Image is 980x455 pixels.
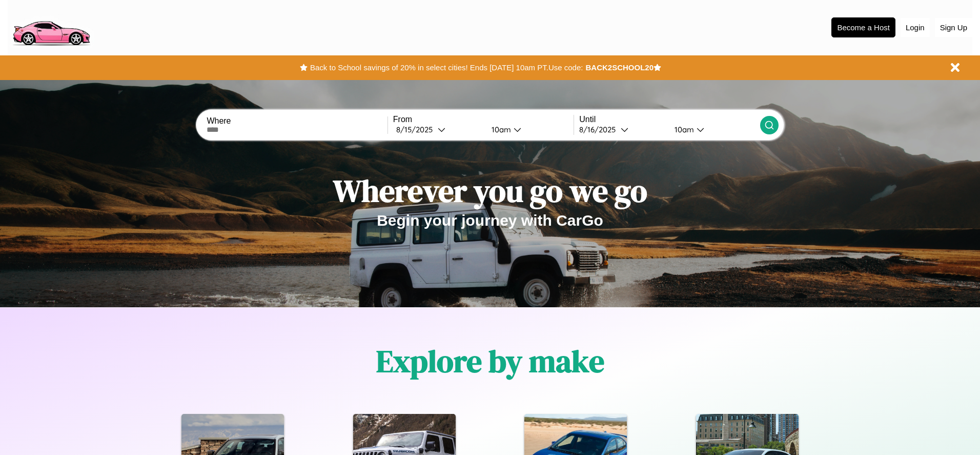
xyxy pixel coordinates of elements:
div: 8 / 16 / 2025 [579,125,621,134]
button: Become a Host [831,17,895,37]
button: Back to School savings of 20% in select cities! Ends [DATE] 10am PT.Use code: [308,61,585,75]
label: Until [579,115,760,124]
div: 10am [486,125,514,134]
div: 8 / 15 / 2025 [396,125,438,134]
label: Where [207,116,387,126]
button: Login [901,18,930,37]
button: 10am [666,124,760,135]
button: 10am [483,124,574,135]
b: BACK2SCHOOL20 [585,63,654,72]
div: 10am [669,125,697,134]
img: logo [8,5,94,48]
button: Sign Up [935,18,972,37]
label: From [393,115,574,124]
h1: Explore by make [376,340,604,382]
button: 8/15/2025 [393,124,483,135]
